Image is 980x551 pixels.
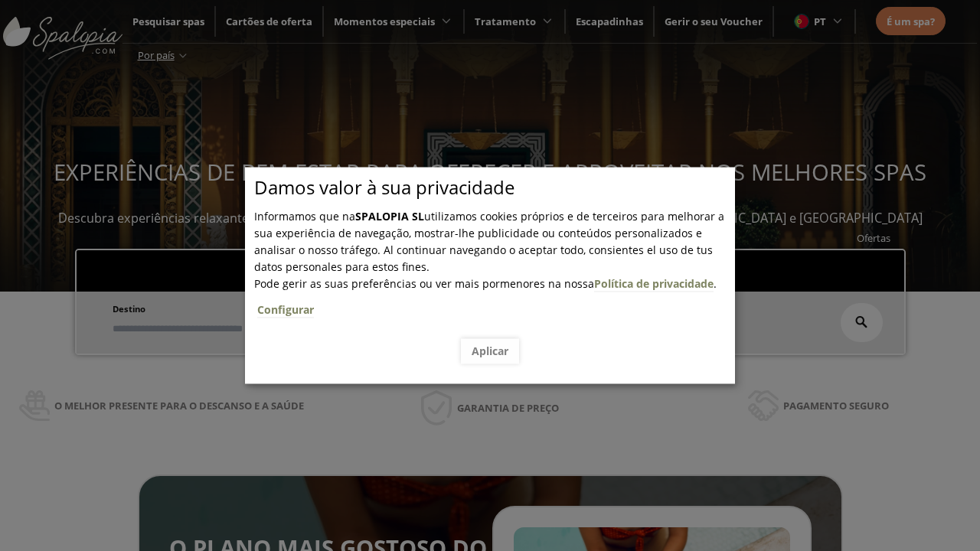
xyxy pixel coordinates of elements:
[254,276,594,291] span: Pode gerir as suas preferências ou ver mais pormenores na nossa
[254,276,735,328] span: .
[257,302,314,318] a: Configurar
[594,276,714,292] a: Política de privacidade
[461,338,519,364] button: Aplicar
[254,209,724,274] span: Informamos que na utilizamos cookies próprios e de terceiros para melhorar a sua experiência de n...
[254,179,735,196] p: Damos valor à sua privacidade
[355,209,424,223] b: SPALOPIA SL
